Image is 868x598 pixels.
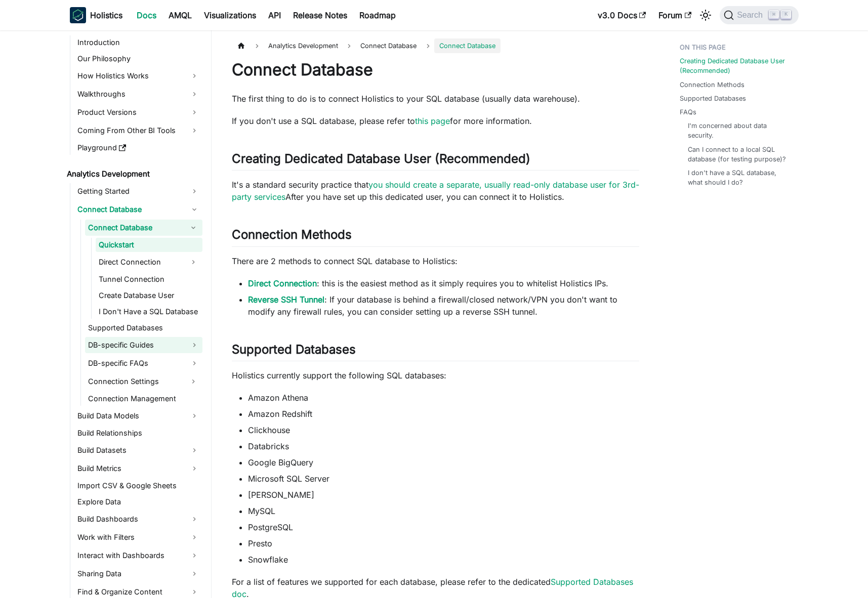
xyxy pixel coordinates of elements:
span: Connect Database [355,38,422,53]
kbd: ⌘ [769,10,779,19]
li: Amazon Redshift [248,408,639,420]
a: Release Notes [287,7,353,23]
button: Switch between dark and light mode (currently light mode) [697,7,714,23]
img: Holistics [70,7,86,23]
a: Work with Filters [74,529,202,545]
a: Connection Management [85,392,202,406]
a: this page [415,116,450,126]
a: Quickstart [96,238,202,252]
a: AMQL [162,7,198,23]
a: FAQs [680,107,696,117]
p: It's a standard security practice that After you have set up this dedicated user, you can connect... [232,179,639,203]
a: Reverse SSH Tunnel [248,294,324,305]
a: Analytics Development [64,167,202,181]
a: Interact with Dashboards [74,547,202,564]
nav: Breadcrumbs [232,38,639,53]
a: Build Dashboards [74,511,202,527]
a: DB-specific FAQs [85,355,202,371]
a: Roadmap [353,7,402,23]
a: Build Datasets [74,442,202,458]
h2: Supported Databases [232,342,639,361]
li: Databricks [248,440,639,452]
a: you should create a separate, usually read-only database user for 3rd-party services [232,180,639,202]
a: Connection Settings [85,373,184,390]
a: Import CSV & Google Sheets [74,479,202,493]
b: Holistics [90,9,122,21]
a: Home page [232,38,251,53]
li: PostgreSQL [248,521,639,533]
a: Supported Databases [85,321,202,335]
a: I'm concerned about data security. [688,121,789,140]
nav: Docs sidebar [60,30,212,598]
li: Microsoft SQL Server [248,473,639,485]
a: v3.0 Docs [592,7,652,23]
p: The first thing to do is to connect Holistics to your SQL database (usually data warehouse). [232,93,639,105]
p: If you don't use a SQL database, please refer to for more information. [232,115,639,127]
li: Amazon Athena [248,392,639,404]
span: Search [734,11,769,20]
a: Explore Data [74,495,202,509]
a: Our Philosophy [74,52,202,66]
li: Google BigQuery [248,456,639,468]
li: Presto [248,537,639,549]
a: Create Database User [96,288,202,303]
li: : If your database is behind a firewall/closed network/VPN you don't want to modify any firewall ... [248,293,639,318]
button: Collapse sidebar category 'Connect Database' [184,220,202,236]
a: I Don't Have a SQL Database [96,305,202,319]
li: Clickhouse [248,424,639,436]
a: How Holistics Works [74,68,202,84]
a: Forum [652,7,697,23]
p: There are 2 methods to connect SQL database to Holistics: [232,255,639,267]
button: Expand sidebar category 'Direct Connection' [184,254,202,270]
h2: Creating Dedicated Database User (Recommended) [232,151,639,170]
p: Holistics currently support the following SQL databases: [232,369,639,381]
li: : this is the easiest method as it simply requires you to whitelist Holistics IPs. [248,277,639,289]
a: Walkthroughs [74,86,202,102]
li: Snowflake [248,553,639,566]
a: Build Relationships [74,426,202,440]
a: Tunnel Connection [96,272,202,286]
span: Connect Database [434,38,501,53]
li: MySQL [248,505,639,517]
a: Direct Connection [96,254,184,270]
a: I don't have a SQL database, what should I do? [688,168,789,187]
a: Playground [74,141,202,155]
kbd: K [781,10,791,19]
a: Connect Database [74,201,202,218]
a: Getting Started [74,183,202,199]
a: Supported Databases [680,94,746,103]
a: Visualizations [198,7,262,23]
button: Search (Command+K) [720,6,798,24]
a: Connection Methods [680,80,745,90]
a: Build Metrics [74,460,202,477]
a: HolisticsHolistics [70,7,122,23]
a: Can I connect to a local SQL database (for testing purpose)? [688,145,789,164]
span: Analytics Development [263,38,343,53]
a: Direct Connection [248,278,317,288]
a: API [262,7,287,23]
a: Sharing Data [74,566,202,582]
a: Creating Dedicated Database User (Recommended) [680,56,793,75]
a: Product Versions [74,104,202,120]
a: Introduction [74,35,202,50]
h2: Connection Methods [232,227,639,246]
a: Connect Database [85,220,184,236]
a: Build Data Models [74,408,202,424]
a: DB-specific Guides [85,337,202,353]
li: [PERSON_NAME] [248,489,639,501]
h1: Connect Database [232,60,639,80]
a: Docs [131,7,162,23]
a: Coming From Other BI Tools [74,122,202,139]
button: Expand sidebar category 'Connection Settings' [184,373,202,390]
